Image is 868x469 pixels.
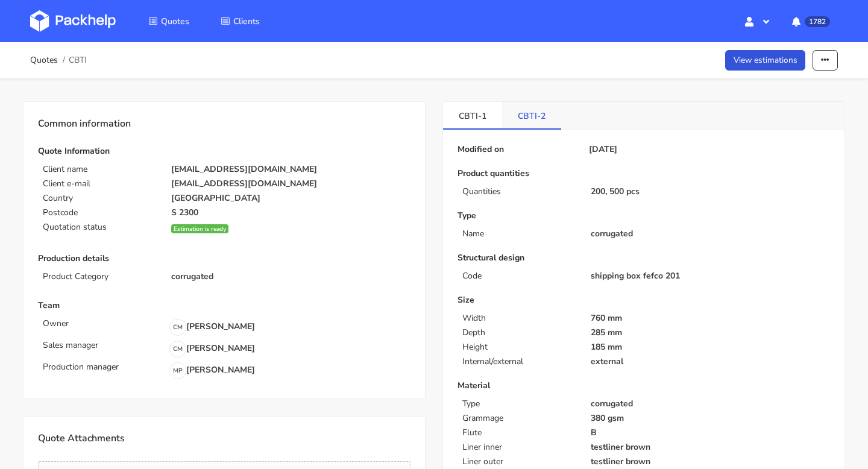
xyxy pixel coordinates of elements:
[170,363,186,379] span: MP
[233,16,260,27] span: Clients
[591,442,830,452] p: testliner brown
[462,357,576,367] p: Internal/external
[462,328,576,338] p: Depth
[170,319,186,335] span: CM
[591,229,830,239] p: corrugated
[591,187,830,197] p: 200, 500 pcs
[443,102,502,128] a: CBTI-1
[591,428,830,438] p: B
[591,457,830,467] p: testliner brown
[458,295,830,305] p: Size
[38,301,410,310] p: Team
[462,342,576,352] p: Height
[462,187,576,197] p: Quantities
[43,319,163,329] p: Owner
[161,16,189,27] span: Quotes
[43,341,163,350] p: Sales manager
[462,271,576,281] p: Code
[591,399,830,409] p: corrugated
[38,254,410,263] p: Production details
[43,362,163,372] p: Production manager
[206,10,274,32] a: Clients
[171,194,410,203] p: [GEOGRAPHIC_DATA]
[43,222,157,232] p: Quotation status
[169,319,255,336] p: [PERSON_NAME]
[458,381,830,391] p: Material
[462,442,576,452] p: Liner inner
[462,428,576,438] p: Flute
[38,431,410,447] p: Quote Attachments
[171,179,410,189] p: [EMAIL_ADDRESS][DOMAIN_NAME]
[591,414,830,423] p: 380 gsm
[591,357,830,367] p: external
[43,179,157,189] p: Client e-mail
[458,211,830,221] p: Type
[458,145,584,154] p: Modified on
[462,229,576,239] p: Name
[458,169,830,178] p: Product quantities
[43,208,157,218] p: Postcode
[30,55,58,65] a: Quotes
[458,253,830,263] p: Structural design
[805,16,830,27] span: 1782
[169,362,255,379] p: [PERSON_NAME]
[725,50,806,71] a: View estimations
[782,10,838,32] button: 1782
[171,272,410,282] p: corrugated
[38,146,410,156] p: Quote Information
[591,271,830,281] p: shipping box fefco 201
[170,341,186,357] span: CM
[171,224,228,233] div: Estimation is ready
[43,272,157,282] p: Product Category
[591,328,830,338] p: 285 mm
[43,194,157,203] p: Country
[43,165,157,174] p: Client name
[591,342,830,352] p: 185 mm
[134,10,204,32] a: Quotes
[589,145,617,154] p: [DATE]
[462,457,576,467] p: Liner outer
[462,313,576,323] p: Width
[30,10,116,32] img: Dashboard
[169,341,255,357] p: [PERSON_NAME]
[171,208,410,218] p: S 2300
[38,116,410,132] p: Common information
[171,165,410,174] p: [EMAIL_ADDRESS][DOMAIN_NAME]
[69,55,87,65] span: CBTI
[591,313,830,323] p: 760 mm
[502,102,561,128] a: CBTI-2
[30,48,87,72] nav: breadcrumb
[462,414,576,423] p: Grammage
[462,399,576,409] p: Type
